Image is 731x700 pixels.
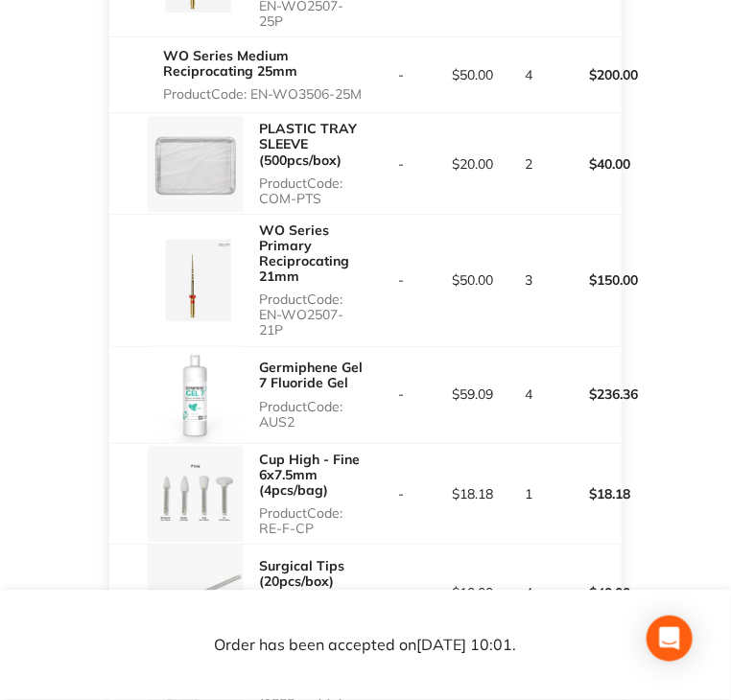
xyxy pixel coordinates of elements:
[551,52,627,98] p: $200.00
[259,399,365,430] p: Product Code: AUS2
[438,386,508,402] p: $59.09
[259,505,365,536] p: Product Code: RE-F-CP
[366,386,436,402] p: -
[259,451,360,499] a: Cup High - Fine 6x7.5mm (4pcs/bag)
[148,232,244,328] img: ajNpNGJnNA
[259,120,357,168] a: PLASTIC TRAY SLEEVE (500pcs/box)
[366,585,436,600] p: -
[259,175,365,206] p: Product Code: COM-PTS
[163,47,297,80] a: WO Series Medium Reciprocating 25mm
[148,116,244,212] img: dTRnM3h2eg
[551,257,627,303] p: $150.00
[259,292,365,338] p: Product Code: EN-WO2507-21P
[438,67,508,82] p: $50.00
[259,359,363,391] a: Germiphene Gel 7 Fluoride Gel
[509,272,549,288] p: 3
[509,585,549,600] p: 4
[438,272,508,288] p: $50.00
[551,471,627,517] p: $18.18
[438,486,508,502] p: $18.18
[647,616,693,662] div: Open Intercom Messenger
[148,545,244,641] img: ejd3dng1aA
[148,446,244,542] img: aXp4OGlhYw
[366,67,436,82] p: -
[366,272,436,288] p: -
[438,585,508,600] p: $10.00
[509,386,549,402] p: 4
[366,156,436,172] p: -
[259,222,349,285] a: WO Series Primary Reciprocating 21mm
[148,347,244,443] img: N29qaGx2OQ
[259,557,344,590] a: Surgical Tips (20pcs/box)
[163,86,365,102] p: Product Code: EN-WO3506-25M
[509,67,549,82] p: 4
[509,156,549,172] p: 2
[366,486,436,502] p: -
[551,570,627,616] p: $40.00
[509,486,549,502] p: 1
[438,156,508,172] p: $20.00
[551,371,627,417] p: $236.36
[215,637,517,654] p: Order has been accepted on [DATE] 10:01 .
[551,141,627,187] p: $40.00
